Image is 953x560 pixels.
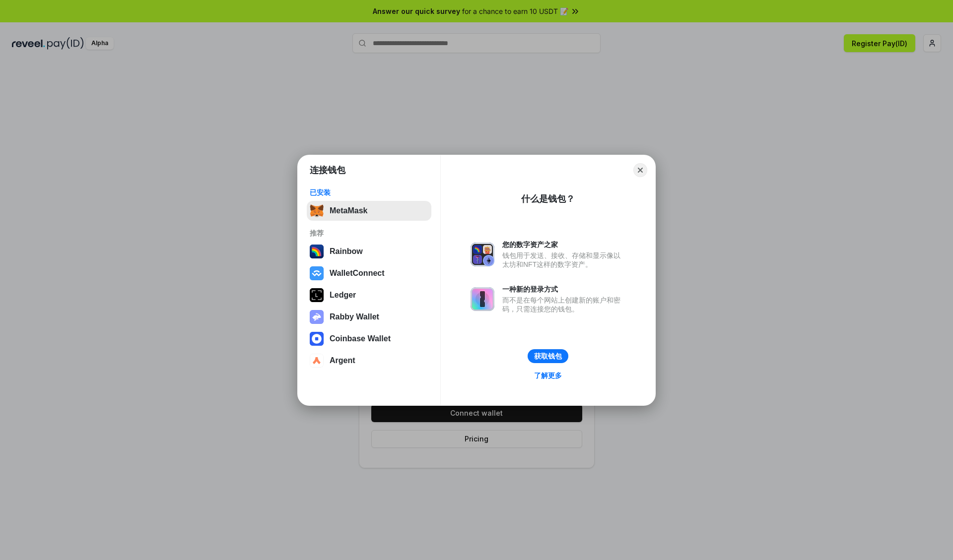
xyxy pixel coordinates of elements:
[310,354,324,368] img: svg+xml,%3Csvg%20width%3D%2228%22%20height%3D%2228%22%20viewBox%3D%220%200%2028%2028%22%20fill%3D...
[307,351,431,371] button: Argent
[310,310,324,324] img: svg+xml,%3Csvg%20xmlns%3D%22http%3A%2F%2Fwww.w3.org%2F2000%2Fsvg%22%20fill%3D%22none%22%20viewBox...
[502,240,625,249] div: 您的数字资产之家
[471,287,494,311] img: svg+xml,%3Csvg%20xmlns%3D%22http%3A%2F%2Fwww.w3.org%2F2000%2Fsvg%22%20fill%3D%22none%22%20viewBox...
[528,369,568,382] a: 了解更多
[307,307,431,327] button: Rabby Wallet
[471,243,494,266] img: svg+xml,%3Csvg%20xmlns%3D%22http%3A%2F%2Fwww.w3.org%2F2000%2Fsvg%22%20fill%3D%22none%22%20viewBox...
[310,204,324,218] img: svg+xml,%3Csvg%20fill%3D%22none%22%20height%3D%2233%22%20viewBox%3D%220%200%2035%2033%22%20width%...
[310,332,324,346] img: svg+xml,%3Csvg%20width%3D%2228%22%20height%3D%2228%22%20viewBox%3D%220%200%2028%2028%22%20fill%3D...
[310,229,428,238] div: 推荐
[307,263,431,283] button: WalletConnect
[534,371,562,380] div: 了解更多
[502,296,625,313] div: 而不是在每个网站上创建新的账户和密码，只需连接您的钱包。
[633,163,647,177] button: Close
[502,251,625,269] div: 钱包用于发送、接收、存储和显示像以太坊和NFT这样的数字资产。
[330,356,355,365] div: Argent
[330,269,385,278] div: WalletConnect
[330,334,391,343] div: Coinbase Wallet
[502,285,625,294] div: 一种新的登录方式
[330,291,356,300] div: Ledger
[528,349,568,363] button: 获取钱包
[310,164,345,176] h1: 连接钱包
[330,206,367,215] div: MetaMask
[310,266,324,280] img: svg+xml,%3Csvg%20width%3D%2228%22%20height%3D%2228%22%20viewBox%3D%220%200%2028%2028%22%20fill%3D...
[310,245,324,258] img: svg+xml,%3Csvg%20width%3D%22120%22%20height%3D%22120%22%20viewBox%3D%220%200%20120%20120%22%20fil...
[307,329,431,349] button: Coinbase Wallet
[307,285,431,305] button: Ledger
[307,201,431,221] button: MetaMask
[521,193,575,205] div: 什么是钱包？
[534,352,562,361] div: 获取钱包
[330,247,363,256] div: Rainbow
[330,312,379,321] div: Rabby Wallet
[310,288,324,302] img: svg+xml,%3Csvg%20xmlns%3D%22http%3A%2F%2Fwww.w3.org%2F2000%2Fsvg%22%20width%3D%2228%22%20height%3...
[307,242,431,261] button: Rainbow
[310,188,428,197] div: 已安装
